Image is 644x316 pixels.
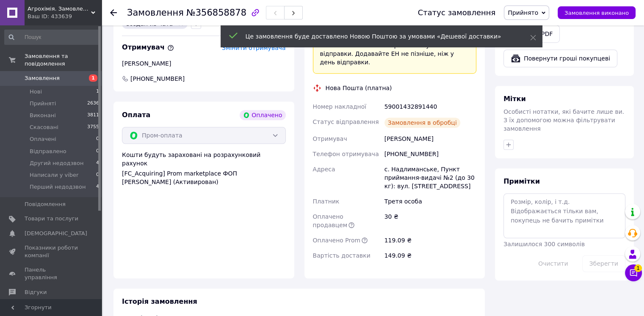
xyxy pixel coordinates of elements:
span: 3755 [87,124,99,131]
span: Агрохімія. Замовлення та доставка по Україні [28,5,91,13]
div: Нова Пошта (платна) [323,84,394,92]
div: Кошти будуть зараховані на розрахунковий рахунок [122,151,286,186]
span: Історія замовлення [122,297,197,305]
div: Оплачено [240,110,285,120]
span: Телефон отримувача [313,151,379,157]
button: Чат з покупцем1 [625,264,642,281]
span: Мітки [503,95,526,103]
span: 0 [96,135,99,143]
span: Замовлення [127,8,184,18]
span: Панель управління [25,266,78,281]
span: Залишилося 300 символів [503,241,585,247]
span: Показники роботи компанії [25,244,78,259]
span: Платник [313,198,340,205]
div: [PERSON_NAME] [122,59,286,68]
button: Повернути гроші покупцеві [503,49,617,67]
span: Оплата [122,111,150,119]
span: Номер накладної [313,103,367,110]
div: [PERSON_NAME] [383,131,478,146]
span: Статус відправлення [313,118,379,125]
span: 0 [96,148,99,155]
span: Оплачено продавцем [313,213,348,228]
span: Замовлення [25,74,60,82]
div: Платник зміниться на Третю особу в момент відправки. Додавайте ЕН не пізніше, ніж у день відправки. [320,41,470,66]
span: Другий недодзвон [30,159,83,167]
div: с. Надлиманське, Пункт приймання-видачі №2 (до 30 кг): вул. [STREET_ADDRESS] [383,162,478,194]
span: Отримувач [122,43,174,51]
span: Виконані [30,112,56,119]
input: Пошук [4,30,100,45]
span: Товари та послуги [25,215,78,223]
div: 59001432891440 [383,99,478,114]
div: Замовлення в обробці [384,118,460,128]
span: Скасовані [30,124,58,131]
span: №356858878 [186,8,246,18]
span: Замовлення виконано [564,10,629,16]
span: 0 [96,171,99,179]
span: [PHONE_NUMBER] [130,74,185,83]
span: 2636 [87,100,99,107]
span: 4 [96,183,99,191]
span: Особисті нотатки, які бачите лише ви. З їх допомогою можна фільтрувати замовлення [503,108,624,132]
div: Статус замовлення [418,8,496,17]
span: 4 [96,159,99,167]
span: 1 [634,264,642,272]
div: 149.09 ₴ [383,248,478,263]
div: [PHONE_NUMBER] [383,146,478,162]
div: Третя особа [383,194,478,209]
div: Це замовлення буде доставлено Новою Поштою за умовами «Дешевої доставки» [246,32,509,41]
span: Отримувач [313,135,347,142]
span: Перший недодзвон [30,183,86,191]
span: Вартість доставки [313,252,370,259]
span: Написали у viber [30,171,78,179]
span: 1 [96,88,99,96]
div: [FC_Acquiring] Prom marketplace ФОП [PERSON_NAME] (Активирован) [122,169,286,186]
span: 3811 [87,112,99,119]
span: Оплачені [30,135,56,143]
span: [DEMOGRAPHIC_DATA] [25,230,87,237]
span: Повідомлення [25,201,66,208]
span: Замовлення та повідомлення [25,52,102,68]
span: Примітки [503,177,540,185]
div: 30 ₴ [383,209,478,233]
span: 1 [89,74,97,82]
span: Прийнято [508,9,538,16]
span: Відгуки [25,289,47,296]
span: Нові [30,88,42,96]
div: 119.09 ₴ [383,233,478,248]
span: Адреса [313,166,335,173]
button: Замовлення виконано [558,6,636,19]
span: Змінити отримувача [222,44,286,51]
div: Ваш ID: 433639 [28,13,102,20]
span: Прийняті [30,100,56,107]
div: Повернутися назад [110,8,117,17]
span: Відправлено [30,148,66,155]
span: Оплачено Prom [313,237,361,244]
